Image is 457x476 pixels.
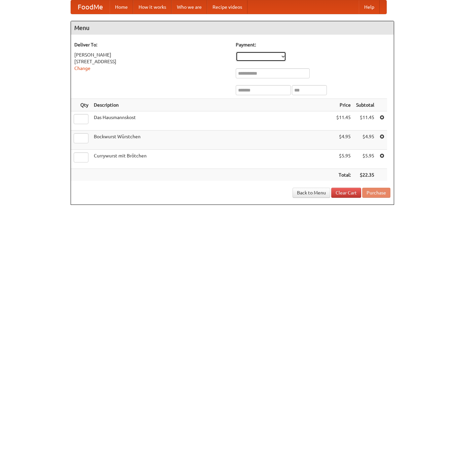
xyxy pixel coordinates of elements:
[334,99,353,111] th: Price
[334,150,353,169] td: $5.95
[334,169,353,181] th: Total:
[91,111,334,131] td: Das Hausmannskost
[362,188,390,198] button: Purchase
[71,0,110,14] a: FoodMe
[359,0,380,14] a: Help
[353,169,377,181] th: $22.35
[91,99,334,111] th: Description
[353,150,377,169] td: $5.95
[91,131,334,150] td: Bockwurst Würstchen
[334,111,353,131] td: $11.45
[133,0,172,14] a: How it works
[353,131,377,150] td: $4.95
[110,0,133,14] a: Home
[236,41,390,48] h5: Payment:
[74,51,229,58] div: [PERSON_NAME]
[353,111,377,131] td: $11.45
[331,188,361,198] a: Clear Cart
[71,21,394,35] h4: Menu
[74,58,229,65] div: [STREET_ADDRESS]
[91,150,334,169] td: Currywurst mit Brötchen
[353,99,377,111] th: Subtotal
[172,0,207,14] a: Who we are
[74,66,90,71] a: Change
[293,188,330,198] a: Back to Menu
[207,0,247,14] a: Recipe videos
[74,41,229,48] h5: Deliver To:
[71,99,91,111] th: Qty
[334,131,353,150] td: $4.95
